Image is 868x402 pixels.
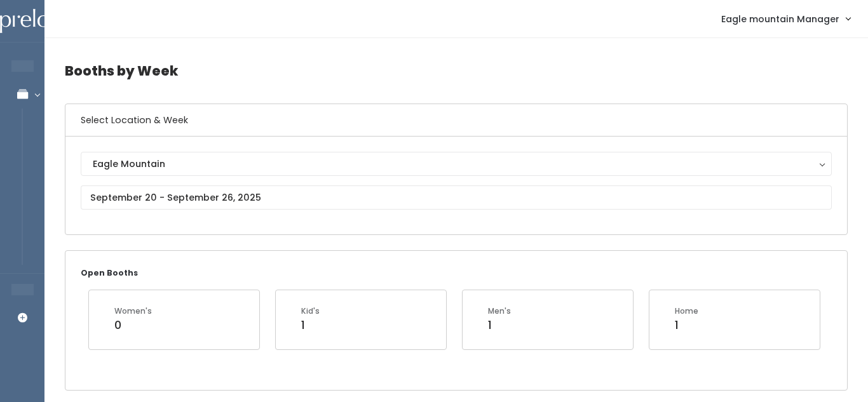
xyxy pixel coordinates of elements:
[65,53,848,88] h4: Booths by Week
[488,305,511,317] div: Men's
[488,317,511,333] div: 1
[709,5,863,32] a: Eagle mountain Manager
[301,305,320,317] div: Kid's
[81,152,832,176] button: Eagle Mountain
[301,317,320,333] div: 1
[81,185,832,210] input: September 20 - September 26, 2025
[675,317,698,333] div: 1
[93,157,820,171] div: Eagle Mountain
[675,305,698,317] div: Home
[114,305,152,317] div: Women's
[721,12,839,26] span: Eagle mountain Manager
[65,104,847,137] h6: Select Location & Week
[81,267,138,278] small: Open Booths
[114,317,152,333] div: 0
